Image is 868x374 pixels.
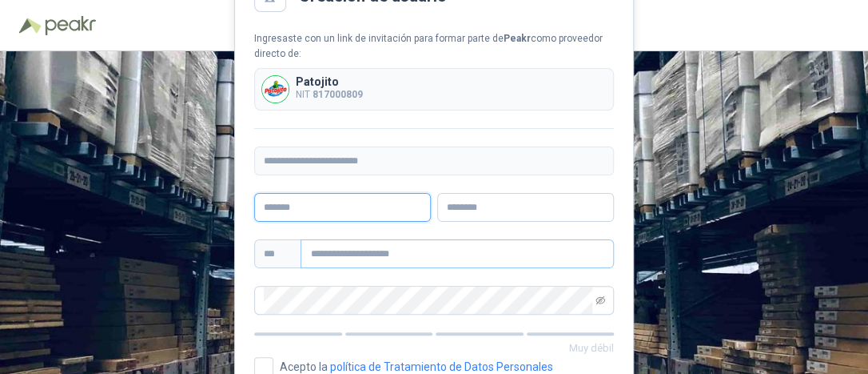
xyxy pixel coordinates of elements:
[254,31,614,62] div: Ingresaste con un link de invitación para formar parte de como proveedor directo de:
[45,16,96,35] img: Peakr
[296,76,363,87] p: Patojito
[330,360,553,373] a: política de Tratamiento de Datos Personales
[504,33,531,44] b: Peakr
[313,89,363,100] b: 817000809
[595,296,605,305] span: eye-invisible
[19,18,42,34] img: Logo
[296,87,363,103] p: NIT
[254,340,614,356] p: Muy débil
[273,361,559,372] span: Acepto la
[262,76,289,103] img: Company Logo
